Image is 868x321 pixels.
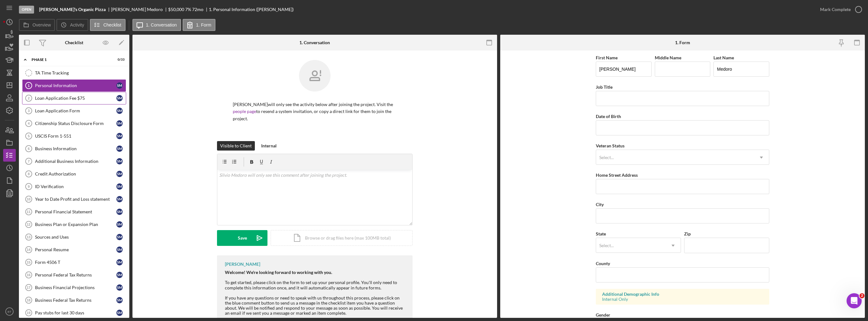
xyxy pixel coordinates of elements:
[22,79,126,92] a: 1Personal InformationSM
[116,146,123,152] div: S M
[35,209,116,214] div: Personal Financial Statement
[599,243,614,248] div: Select...
[22,168,126,180] a: 8Credit AuthorizationSM
[22,92,126,104] a: 2Loan Application Fee $75SM
[26,260,30,264] tspan: 15
[217,141,255,151] button: Visible to Client
[132,19,181,31] button: 1. Conversation
[32,22,51,27] label: Overview
[28,185,30,188] tspan: 9
[116,234,123,240] div: S M
[602,297,763,302] div: Internal Only
[602,292,763,297] div: Additional Demographic Info
[596,261,610,266] label: County
[116,284,123,291] div: S M
[299,40,330,45] div: 1. Conversation
[655,55,681,60] label: Middle Name
[192,7,203,12] div: 72 mo
[233,101,397,122] p: [PERSON_NAME] will only see the activity below after joining the project. Visit the to resend a s...
[28,96,30,100] tspan: 2
[35,310,116,315] div: Pay stubs for last 30 days
[113,58,125,62] div: 0 / 33
[19,6,34,14] div: Open
[3,305,16,318] button: BT
[35,121,116,126] div: Citizenship Status Disclosure Form
[28,84,30,87] tspan: 1
[22,142,126,155] a: 6Business InformationSM
[238,230,247,246] div: Save
[22,155,126,168] a: 7Additional Business InformationSM
[116,171,123,177] div: S M
[35,159,116,164] div: Additional Business Information
[233,109,256,114] a: people page
[35,171,116,176] div: Credit Authorization
[116,95,123,101] div: S M
[35,146,116,151] div: Business Information
[183,19,215,31] button: 1. Form
[261,141,277,151] div: Internal
[22,294,126,306] a: 18Business Federal Tax ReturnsSM
[39,7,106,12] b: [PERSON_NAME]'s Organic Pizza
[103,22,121,27] label: Checklist
[168,7,184,12] span: $50,000
[26,286,30,289] tspan: 17
[35,298,116,303] div: Business Federal Tax Returns
[26,311,30,315] tspan: 19
[22,67,126,79] a: TA Time Tracking
[596,172,638,178] label: Home Street Address
[847,293,862,308] iframe: Intercom live chat
[116,272,123,278] div: S M
[26,235,30,239] tspan: 13
[225,270,332,275] strong: Welcome! We're looking forward to working with you.
[713,55,734,60] label: Last Name
[35,285,116,290] div: Business Financial Projections
[35,235,116,240] div: Sources and Uses
[56,19,88,31] button: Activity
[599,155,614,160] div: Select...
[35,70,126,75] div: TA Time Tracking
[32,58,109,62] div: Phase 1
[35,184,116,189] div: ID Verification
[22,104,126,117] a: 3Loan Application FormSM
[116,209,123,215] div: S M
[22,180,126,193] a: 9ID VerificationSM
[22,218,126,231] a: 12Business Plan or Expansion PlanSM
[209,7,294,12] div: 1. Personal Information ([PERSON_NAME])
[675,40,690,45] div: 1. Form
[22,269,126,281] a: 16Personal Federal Tax ReturnsSM
[859,293,865,298] span: 2
[116,133,123,139] div: S M
[90,19,126,31] button: Checklist
[35,247,116,252] div: Personal Resume
[217,230,267,246] button: Save
[22,306,126,319] a: 19Pay stubs for last 30 daysSM
[596,114,621,119] label: Date of Birth
[22,243,126,256] a: 14Personal ResumeSM
[116,183,123,190] div: S M
[28,109,30,113] tspan: 3
[116,120,123,127] div: S M
[814,3,865,16] button: Mark Complete
[26,210,30,214] tspan: 11
[596,84,613,90] label: Job Title
[116,259,123,265] div: S M
[28,122,30,125] tspan: 4
[196,22,211,27] label: 1. Form
[28,172,30,176] tspan: 8
[116,196,123,202] div: S M
[22,281,126,294] a: 17Business Financial ProjectionsSM
[116,108,123,114] div: S M
[22,117,126,130] a: 4Citizenship Status Disclosure FormSM
[22,205,126,218] a: 11Personal Financial StatementSM
[28,147,30,151] tspan: 6
[22,231,126,243] a: 13Sources and UsesSM
[225,262,260,267] div: [PERSON_NAME]
[28,134,30,138] tspan: 5
[70,22,84,27] label: Activity
[35,83,116,88] div: Personal Information
[35,272,116,277] div: Personal Federal Tax Returns
[35,134,116,139] div: USCIS Form 1-551
[116,82,123,89] div: S M
[220,141,252,151] div: Visible to Client
[26,273,30,277] tspan: 16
